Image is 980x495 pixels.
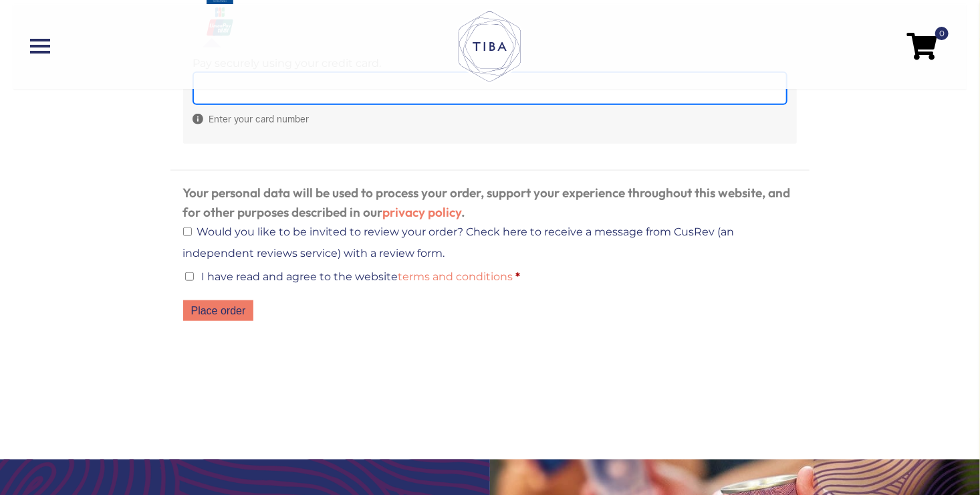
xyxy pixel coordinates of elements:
span: Would you like to be invited to review your order? Check here to receive a message from CusRev (a... [183,225,735,260]
button: Place order [183,300,254,321]
a: privacy policy [383,204,462,220]
span: 0 [935,27,949,40]
span: I have read and agree to the website [202,270,513,283]
a: 0 [906,37,937,53]
input: I have read and agree to the websiteterms and conditions * [185,272,194,281]
p: Your personal data will be used to process your order, support your experience throughout this we... [183,183,798,221]
span: Enter your card number [193,112,787,126]
a: terms and conditions [398,270,513,283]
abbr: required [516,270,521,283]
input: Would you like to be invited to review your order? Check here to receive a message from CusRev (a... [183,227,192,236]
